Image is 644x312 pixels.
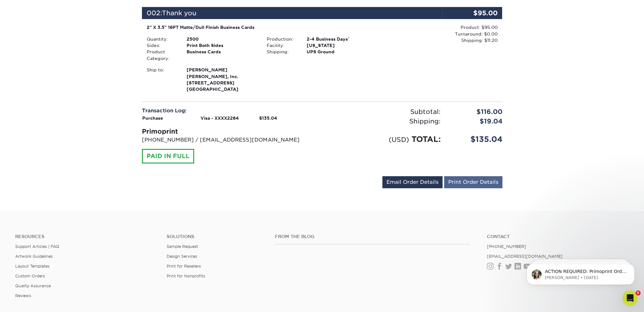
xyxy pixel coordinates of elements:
[167,244,198,249] a: Sample Request
[167,274,205,278] a: Print for Nonprofits
[187,73,257,80] span: [PERSON_NAME], Inc.
[15,283,51,288] a: Quality Assurance
[182,42,262,49] div: Print Both Sides
[487,254,563,259] a: [EMAIL_ADDRESS][DOMAIN_NAME]
[411,135,441,144] span: TOTAL:
[162,9,196,17] span: Thank you
[445,134,507,145] div: $135.04
[445,116,507,126] div: $19.04
[444,176,502,188] a: Print Order Details
[167,234,265,239] h4: Solutions
[142,42,182,49] div: Sides:
[187,80,257,86] span: [STREET_ADDRESS]
[142,67,182,93] div: Ship to:
[302,36,382,42] div: 2-4 Business Days
[302,42,382,49] div: [US_STATE]
[182,49,262,62] div: Business Cards
[275,234,470,239] h4: From the Blog
[142,107,317,115] div: Transaction Log:
[142,127,317,136] div: Primoprint
[487,234,629,239] a: Contact
[442,7,502,19] div: $95.00
[201,116,239,121] strong: Visa - XXXX2264
[142,36,182,42] div: Quantity:
[487,244,526,249] a: [PHONE_NUMBER]
[167,264,201,269] a: Print for Resellers
[2,293,54,310] iframe: Google Customer Reviews
[142,149,194,163] div: PAID IN FULL
[15,244,59,249] a: Support Articles | FAQ
[517,250,644,295] iframe: Intercom notifications message
[187,67,257,92] strong: [GEOGRAPHIC_DATA]
[147,24,378,30] div: 2" X 3.5" 16PT Matte/Dull Finish Business Cards
[622,290,638,306] iframe: Intercom live chat
[182,36,262,42] div: 2500
[445,107,507,116] div: $116.00
[389,136,409,143] small: (USD)
[167,254,197,259] a: Design Services
[187,67,257,73] span: [PERSON_NAME]
[635,290,641,295] span: 5
[302,49,382,55] div: UPS Ground
[382,24,497,43] div: Product: $95.00 Turnaround: $0.00 Shipping: $11.20
[262,49,302,55] div: Shipping:
[142,49,182,62] div: Product Category:
[262,42,302,49] div: Facility:
[382,176,443,188] a: Email Order Details
[15,254,53,259] a: Artwork Guidelines
[142,136,317,144] p: [PHONE_NUMBER] / [EMAIL_ADDRESS][DOMAIN_NAME]
[142,116,163,121] strong: Purchase
[15,264,49,269] a: Layout Templates
[259,116,277,121] strong: $135.04
[322,107,445,116] div: Subtotal:
[15,274,45,278] a: Custom Orders
[142,7,442,19] div: 002:
[322,116,445,126] div: Shipping:
[262,36,302,42] div: Production:
[15,234,157,239] h4: Resources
